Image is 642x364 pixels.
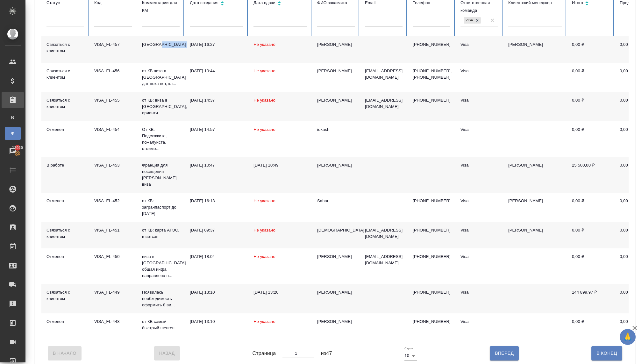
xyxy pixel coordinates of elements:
div: [PERSON_NAME] [317,318,355,325]
div: [DATE] 16:27 [190,41,243,48]
div: Visa [460,41,498,48]
button: В Конец [591,346,622,360]
div: VISA_FL-455 [94,97,132,103]
div: 10 [404,351,417,360]
div: [DATE] 10:44 [190,68,243,74]
div: Отменен [46,198,84,204]
div: Visa [460,253,498,260]
div: VISA_FL-457 [94,41,132,48]
p: [EMAIL_ADDRESS][DOMAIN_NAME] [365,253,403,266]
div: Visa [464,17,474,24]
div: VISA_FL-452 [94,198,132,204]
span: Не указано [253,228,275,232]
span: Не указано [253,127,275,132]
p: От КВ: Подскажите, пожалуйста, стоимо... [142,126,180,152]
div: [DATE] 10:49 [253,162,307,168]
td: [PERSON_NAME] [503,157,567,193]
div: VISA_FL-449 [94,289,132,296]
div: VISA_FL-448 [94,318,132,325]
div: Sahar [317,198,355,204]
td: 0,00 ₽ [567,313,615,340]
p: [PHONE_NUMBER], [PHONE_NUMBER] [413,68,450,81]
p: от КВ виза в [GEOGRAPHIC_DATA] дат пока нет, кл... [142,68,180,87]
div: [DATE] 10:47 [190,162,243,168]
div: Visa [460,68,498,74]
p: от КВ: карта АТЭС, в вотсап [142,227,180,240]
label: Строк [404,347,413,350]
span: Ф [8,130,18,137]
div: VISA_FL-450 [94,253,132,260]
div: VISA_FL-454 [94,126,132,133]
div: Отменен [46,126,84,133]
div: Visa [460,198,498,204]
td: [PERSON_NAME] [503,36,567,63]
div: [DATE] 16:13 [190,198,243,204]
td: 0,00 ₽ [567,248,615,284]
td: 0,00 ₽ [567,63,615,92]
span: Не указано [253,98,275,103]
div: VISA_FL-451 [94,227,132,233]
button: 🙏 [620,329,636,345]
div: [PERSON_NAME] [317,97,355,103]
div: [DATE] 14:37 [190,97,243,103]
span: из 47 [321,350,332,357]
p: [PHONE_NUMBER] [413,198,450,204]
td: [PERSON_NAME] [503,193,567,222]
div: iukash [317,126,355,133]
span: В Конец [596,349,617,357]
p: от КВ самый быстрый шенген [142,318,180,331]
td: 0,00 ₽ [567,121,615,157]
div: [DATE] 09:37 [190,227,243,233]
div: Связаться с клиентом [46,289,84,302]
button: Вперед [490,346,519,360]
div: Связаться с клиентом [46,41,84,54]
div: [PERSON_NAME] [317,289,355,296]
span: Не указано [253,68,275,73]
p: [PHONE_NUMBER] [413,97,450,103]
div: Visa [460,97,498,103]
span: Вперед [495,349,514,357]
div: Связаться с клиентом [46,68,84,81]
div: Visa [460,162,498,168]
span: Не указано [253,319,275,324]
div: [PERSON_NAME] [317,41,355,48]
p: Появилась необходимость оформить 8 ви... [142,289,180,308]
div: Visa [460,318,498,325]
span: Не указано [253,42,275,47]
td: 0,00 ₽ [567,92,615,121]
div: [DATE] 13:10 [190,318,243,325]
div: Visa [460,126,498,133]
td: 0,00 ₽ [567,193,615,222]
p: от КВ: загранпаспорт до [DATE] [142,198,180,217]
p: [EMAIL_ADDRESS][DOMAIN_NAME] [365,68,403,81]
td: 144 899,97 ₽ [567,284,615,313]
p: [PHONE_NUMBER] [413,41,450,48]
span: 12920 [8,145,27,151]
div: [DEMOGRAPHIC_DATA] [317,227,355,233]
span: Не указано [253,198,275,203]
td: 25 500,00 ₽ [567,157,615,193]
p: [PHONE_NUMBER] [413,318,450,325]
div: Visa [460,289,498,296]
div: Отменен [46,253,84,260]
span: Страница [253,350,276,357]
span: 🙏 [622,330,633,344]
div: VISA_FL-456 [94,68,132,74]
a: Ф [5,127,21,140]
p: [GEOGRAPHIC_DATA] [142,41,180,48]
span: Не указано [253,254,275,259]
td: [PERSON_NAME] [503,222,567,248]
td: 0,00 ₽ [567,36,615,63]
div: Отменен [46,318,84,325]
td: 0,00 ₽ [567,222,615,248]
div: Visa [460,227,498,233]
div: [DATE] 13:10 [190,289,243,296]
span: В [8,114,18,121]
p: [EMAIL_ADDRESS][DOMAIN_NAME] [365,227,403,240]
p: [PHONE_NUMBER] [413,289,450,296]
div: В работе [46,162,84,168]
p: [PHONE_NUMBER] [413,253,450,260]
div: VISA_FL-453 [94,162,132,168]
p: [PHONE_NUMBER] [413,227,450,233]
a: 12920 [2,143,24,159]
